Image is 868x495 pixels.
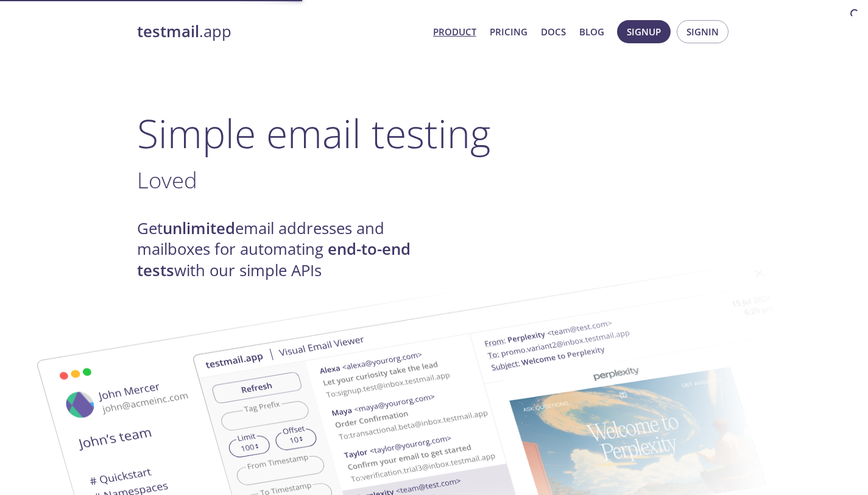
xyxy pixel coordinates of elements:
[677,20,729,43] button: Signin
[137,21,423,42] a: testmail.app
[433,24,476,40] a: Product
[137,218,434,281] h4: Get email addresses and mailboxes for automating with our simple APIs
[617,20,671,43] button: Signup
[579,24,604,40] a: Blog
[137,165,197,195] span: Loved
[490,24,528,40] a: Pricing
[137,110,732,157] h1: Simple email testing
[541,24,566,40] a: Docs
[137,238,411,280] strong: end-to-end tests
[137,21,199,42] strong: testmail
[163,218,235,239] strong: unlimited
[686,24,719,40] span: Signin
[627,24,661,40] span: Signup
